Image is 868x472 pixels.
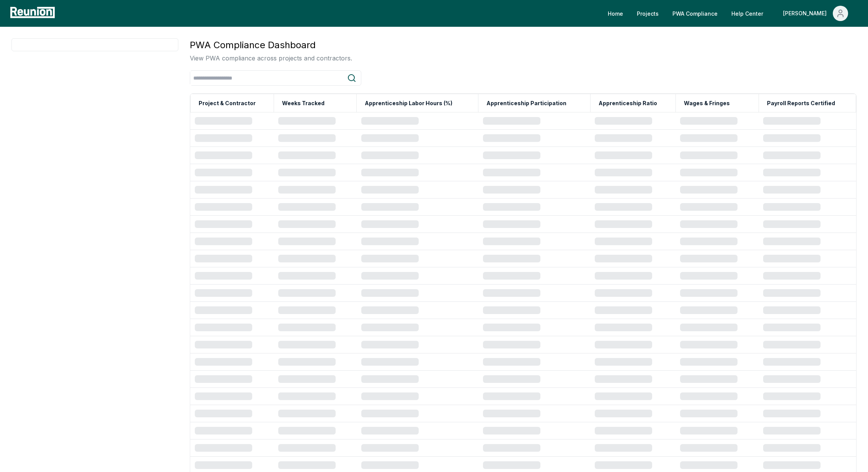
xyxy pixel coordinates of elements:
[725,6,769,21] a: Help Center
[631,6,665,21] a: Projects
[682,96,731,111] button: Wages & Fringes
[765,96,837,111] button: Payroll Reports Certified
[602,6,860,21] nav: Main
[190,54,352,63] p: View PWA compliance across projects and contractors.
[197,96,257,111] button: Project & Contractor
[485,96,568,111] button: Apprenticeship Participation
[597,96,659,111] button: Apprenticeship Ratio
[777,6,854,21] button: [PERSON_NAME]
[190,38,352,52] h3: PWA Compliance Dashboard
[363,96,454,111] button: Apprenticeship Labor Hours (%)
[783,6,830,21] div: [PERSON_NAME]
[281,96,326,111] button: Weeks Tracked
[666,6,724,21] a: PWA Compliance
[602,6,629,21] a: Home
